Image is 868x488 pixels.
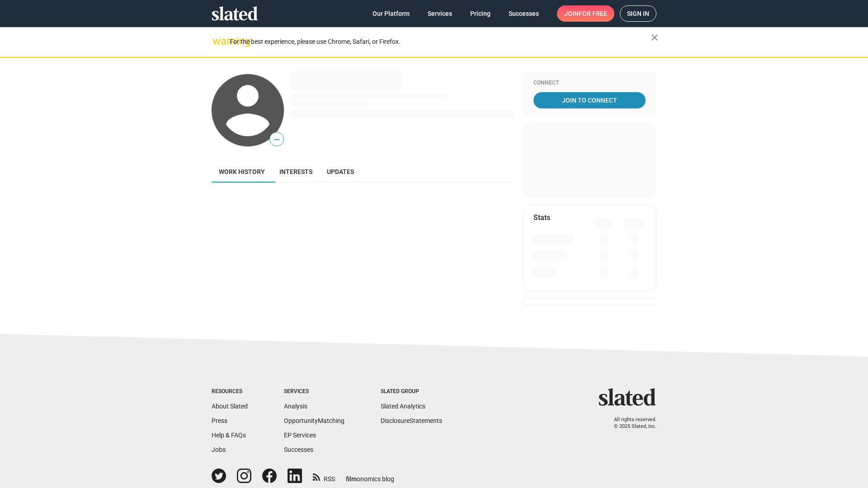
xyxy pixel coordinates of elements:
div: Slated Group [381,388,442,395]
mat-icon: warning [212,36,223,47]
a: Successes [284,446,313,453]
a: Our Platform [365,5,417,22]
a: Updates [320,161,361,183]
div: For the best experience, please use Chrome, Safari, or Firefox. [230,36,651,48]
span: Our Platform [373,5,410,22]
a: About Slated [212,403,248,410]
span: Join [564,5,607,22]
a: Jobs [212,446,226,453]
a: Joinfor free [557,5,614,22]
a: Work history [212,161,272,183]
span: Work history [219,168,265,175]
span: Sign in [627,6,649,21]
a: Services [420,5,459,22]
div: Resources [212,388,248,395]
mat-icon: close [649,32,660,43]
a: Join To Connect [533,92,646,108]
span: Interests [279,168,312,175]
span: Services [428,5,452,22]
mat-card-title: Stats [533,213,550,222]
span: film [346,475,357,483]
a: Interests [272,161,320,183]
span: Pricing [470,5,491,22]
a: RSS [313,469,335,483]
a: Press [212,417,227,424]
div: Connect [533,80,646,87]
a: EP Services [284,432,316,439]
span: — [270,134,283,145]
span: Successes [509,5,539,22]
a: Successes [501,5,546,22]
a: filmonomics blog [346,468,394,483]
span: Updates [327,168,354,175]
a: DisclosureStatements [381,417,442,424]
a: Slated Analytics [381,403,425,410]
a: Analysis [284,403,307,410]
span: Join To Connect [535,92,644,108]
a: Sign in [620,5,656,22]
span: for free [579,5,607,22]
div: Services [284,388,344,395]
a: OpportunityMatching [284,417,344,424]
a: Pricing [463,5,498,22]
p: All rights reserved. © 2025 Slated, Inc. [604,417,656,430]
a: Help & FAQs [212,432,246,439]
